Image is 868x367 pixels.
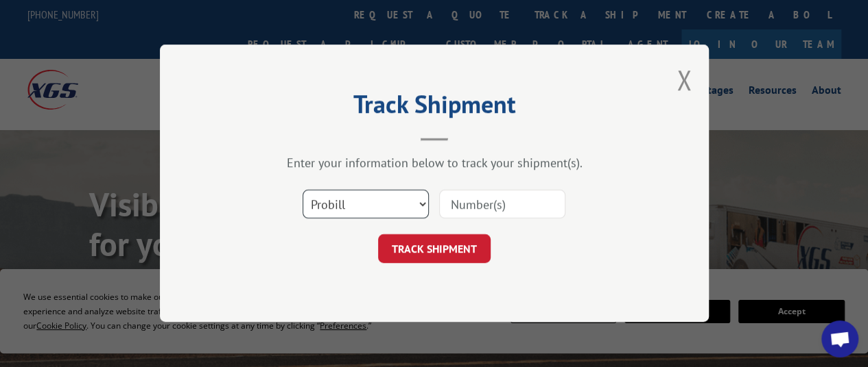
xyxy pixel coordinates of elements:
[228,155,640,171] div: Enter your information below to track your shipment(s).
[228,94,640,121] h2: Track Shipment
[821,320,858,357] a: Open chat
[439,190,565,219] input: Number(s)
[677,62,692,98] button: Close modal
[378,235,491,264] button: TRACK SHIPMENT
